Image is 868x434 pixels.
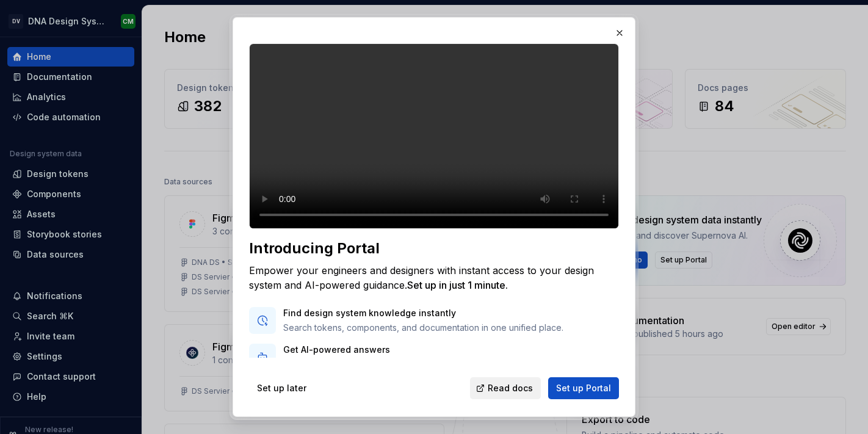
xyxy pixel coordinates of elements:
span: Read docs [488,382,533,394]
button: Set up Portal [548,377,619,399]
span: Set up in just 1 minute. [407,279,508,291]
div: Introducing Portal [249,239,619,258]
span: Set up Portal [556,382,611,394]
div: Empower your engineers and designers with instant access to your design system and AI-powered gui... [249,263,619,292]
p: Search tokens, components, and documentation in one unified place. [283,322,563,334]
button: Set up later [249,377,314,399]
a: Read docs [470,377,541,399]
p: Get AI-powered answers [283,344,571,356]
span: Set up later [257,382,306,394]
p: Find design system knowledge instantly [283,307,563,319]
